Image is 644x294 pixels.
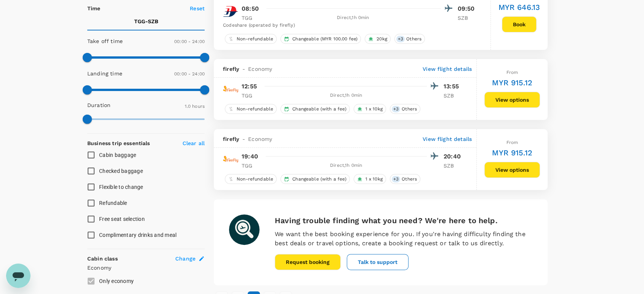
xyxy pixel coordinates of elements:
[185,104,205,109] span: 1.0 hours
[280,104,349,114] div: Changeable (with a fee)
[362,176,386,182] span: 1 x 10kg
[99,168,143,174] span: Checked baggage
[225,174,277,184] div: Non-refundable
[362,106,386,112] span: 1 x 10kg
[234,36,276,42] span: Non-refundable
[280,34,361,44] div: Changeable (MYR 100.00 fee)
[242,92,261,99] p: TGG
[242,152,258,161] p: 19:40
[87,256,118,262] strong: Cabin class
[484,92,540,108] button: View options
[265,14,441,22] div: Direct , 1h 0min
[354,104,386,114] div: 1 x 10kg
[373,36,390,42] span: 20kg
[444,162,463,169] p: SZB
[265,92,427,99] div: Direct , 1h 0min
[87,101,111,109] p: Duration
[392,176,400,182] span: + 3
[6,264,30,288] iframe: Button to launch messaging window
[390,174,420,184] div: +3Others
[492,147,532,159] h6: MYR 915.12
[444,152,463,161] p: 20:40
[248,65,272,73] span: Economy
[225,104,277,114] div: Non-refundable
[394,34,425,44] div: +3Others
[242,4,259,13] p: 08:50
[275,230,532,248] p: We want the best booking experience for you. If you're having difficulty finding the best deals o...
[390,104,420,114] div: +3Others
[223,81,238,97] img: FY
[87,70,122,77] p: Landing time
[242,14,261,22] p: TGG
[484,162,540,178] button: View options
[289,106,349,112] span: Changeable (with a fee)
[234,176,276,182] span: Non-refundable
[239,65,248,73] span: -
[502,16,537,32] button: Book
[223,22,477,29] div: Codeshare (operated by firefly)
[492,77,532,89] h6: MYR 915.12
[392,106,400,112] span: + 3
[498,1,540,13] h6: MYR 646.13
[174,39,205,44] span: 00:00 - 24:00
[174,71,205,77] span: 00:00 - 24:00
[99,152,136,158] span: Cabin baggage
[134,18,158,25] p: TGG - SZB
[234,106,276,112] span: Non-refundable
[225,34,277,44] div: Non-refundable
[275,214,532,227] h6: Having trouble finding what you need? We're here to help.
[223,4,238,19] img: MH
[99,200,127,206] span: Refundable
[423,135,472,143] p: View flight details
[506,70,518,75] span: From
[265,162,427,169] div: Direct , 1h 0min
[289,176,349,182] span: Changeable (with a fee)
[223,152,238,167] img: FY
[399,106,420,112] span: Others
[183,139,205,147] p: Clear all
[399,176,420,182] span: Others
[347,254,409,270] button: Talk to support
[280,174,349,184] div: Changeable (with a fee)
[175,255,195,262] span: Change
[87,37,123,45] p: Take off time
[99,278,134,284] span: Only economy
[87,5,101,12] p: Time
[190,5,205,12] p: Reset
[223,65,239,73] span: firefly
[242,162,261,169] p: TGG
[87,264,205,272] p: Economy
[365,34,391,44] div: 20kg
[403,36,425,42] span: Others
[223,135,239,143] span: firefly
[99,216,145,222] span: Free seat selection
[506,140,518,145] span: From
[423,65,472,73] p: View flight details
[248,135,272,143] span: Economy
[444,82,463,91] p: 13:55
[354,174,386,184] div: 1 x 10kg
[458,4,477,13] p: 09:50
[458,14,477,22] p: SZB
[239,135,248,143] span: -
[87,140,150,146] strong: Business trip essentials
[396,36,405,42] span: + 3
[99,232,176,238] span: Complimentary drinks and meal
[289,36,360,42] span: Changeable (MYR 100.00 fee)
[444,92,463,99] p: SZB
[275,254,341,270] button: Request booking
[242,82,257,91] p: 12:55
[99,184,143,190] span: Flexible to change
